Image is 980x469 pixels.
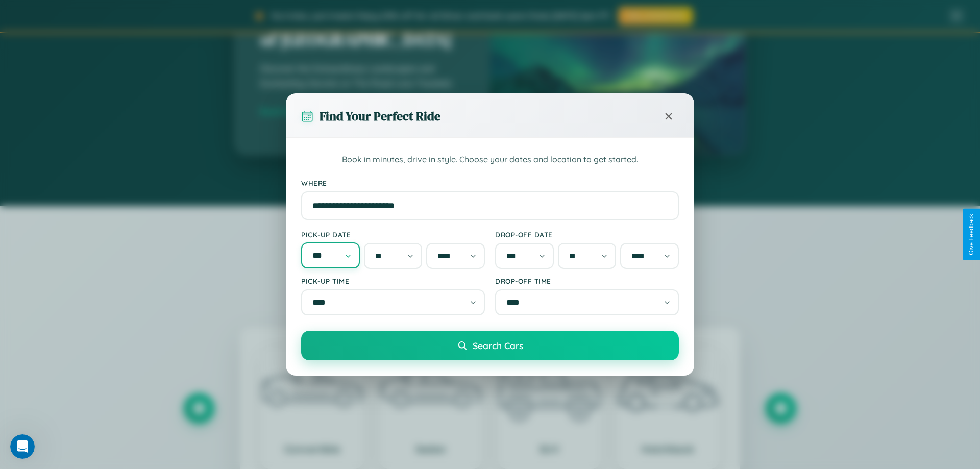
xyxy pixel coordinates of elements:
h3: Find Your Perfect Ride [320,108,440,125]
label: Pick-up Date [301,230,485,239]
p: Book in minutes, drive in style. Choose your dates and location to get started. [301,153,679,166]
label: Where [301,179,679,187]
button: Search Cars [301,331,679,360]
span: Search Cars [473,340,523,351]
label: Drop-off Date [495,230,679,239]
label: Pick-up Time [301,277,485,285]
label: Drop-off Time [495,277,679,285]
